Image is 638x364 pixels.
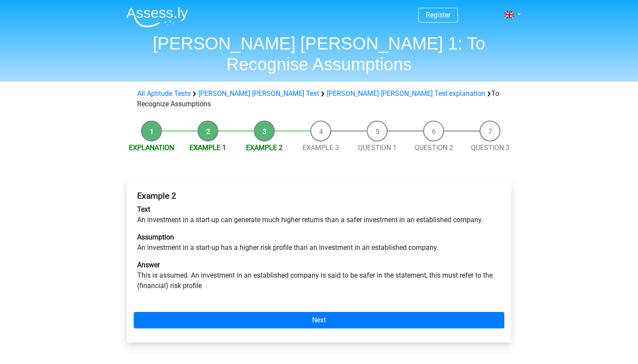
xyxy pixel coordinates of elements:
a: All Aptitude Tests [137,89,191,98]
a: Example 3 [303,144,339,152]
p: This is assumed. An investment in an established company is said to be safer in the statement, th... [137,260,501,291]
a: Question 2 [414,144,453,152]
h1: [PERSON_NAME] [PERSON_NAME] 1: To Recognise Assumptions [119,33,519,75]
b: Answer [137,261,160,269]
a: Explanation [129,144,174,152]
a: [PERSON_NAME] [PERSON_NAME] Test explanation [327,89,485,98]
img: Assessly [126,7,188,27]
a: Next [134,312,504,328]
a: Question 1 [358,144,397,152]
a: Example 2 [246,144,283,152]
b: Text [137,205,150,213]
a: [PERSON_NAME] [PERSON_NAME] Test [198,89,319,98]
a: Register [426,11,451,19]
div: To Recognize Assumptions [134,89,504,109]
b: Assumption [137,233,174,241]
a: Example 1 [190,144,226,152]
p: An investment in a start-up can generate much higher returns than a safer investment in an establ... [137,204,501,225]
a: Question 3 [471,144,510,152]
p: An investment in a start-up has a higher risk profile than an investment in an established company. [137,232,501,253]
b: Example 2 [137,191,176,201]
